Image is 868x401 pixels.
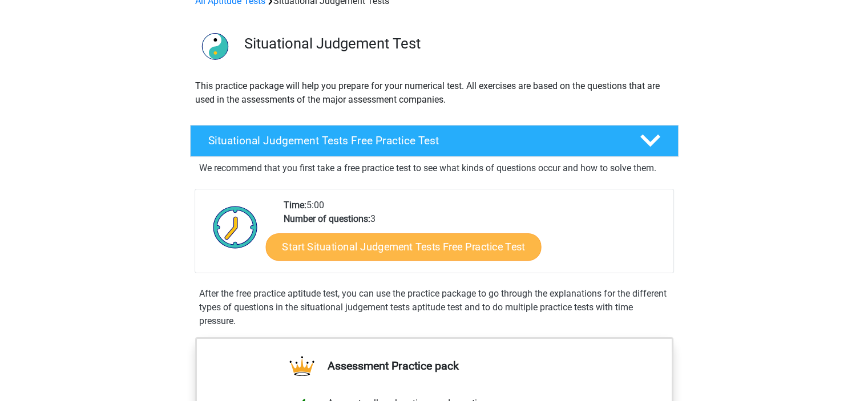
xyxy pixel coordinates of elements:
[208,134,621,147] h4: Situational Judgement Tests Free Practice Test
[195,79,673,107] p: This practice package will help you prepare for your numerical test. All exercises are based on t...
[284,213,370,224] b: Number of questions:
[284,200,306,210] b: Time:
[199,161,669,175] p: We recommend that you first take a free practice test to see what kinds of questions occur and ho...
[265,233,541,261] a: Start Situational Judgement Tests Free Practice Test
[244,35,669,52] h3: Situational Judgement Test
[275,199,673,273] div: 5:00 3
[185,125,683,157] a: Situational Judgement Tests Free Practice Test
[195,287,674,328] div: After the free practice aptitude test, you can use the practice package to go through the explana...
[191,22,239,70] img: situational judgement tests
[207,199,264,256] img: Clock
